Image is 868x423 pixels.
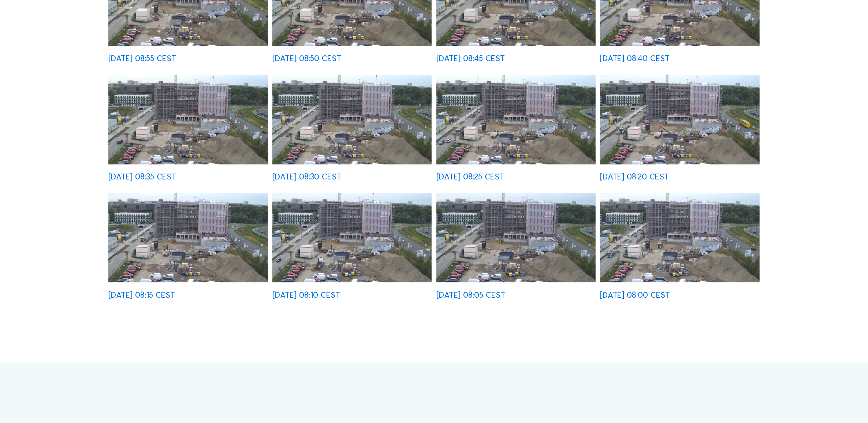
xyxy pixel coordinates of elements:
[436,55,505,63] div: [DATE] 08:45 CEST
[272,55,341,63] div: [DATE] 08:50 CEST
[600,75,759,164] img: image_53382547
[108,55,176,63] div: [DATE] 08:55 CEST
[272,193,432,283] img: image_53382316
[108,291,175,300] div: [DATE] 08:15 CEST
[600,55,670,63] div: [DATE] 08:40 CEST
[272,173,341,181] div: [DATE] 08:30 CEST
[600,291,670,300] div: [DATE] 08:00 CEST
[272,291,340,300] div: [DATE] 08:10 CEST
[108,173,176,181] div: [DATE] 08:35 CEST
[436,291,505,300] div: [DATE] 08:05 CEST
[600,173,669,181] div: [DATE] 08:20 CEST
[108,75,268,164] img: image_53383002
[436,193,596,283] img: image_53382159
[108,193,268,283] img: image_53382391
[600,193,759,283] img: image_53382007
[436,173,504,181] div: [DATE] 08:25 CEST
[272,75,432,164] img: image_53382852
[436,75,596,164] img: image_53382703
